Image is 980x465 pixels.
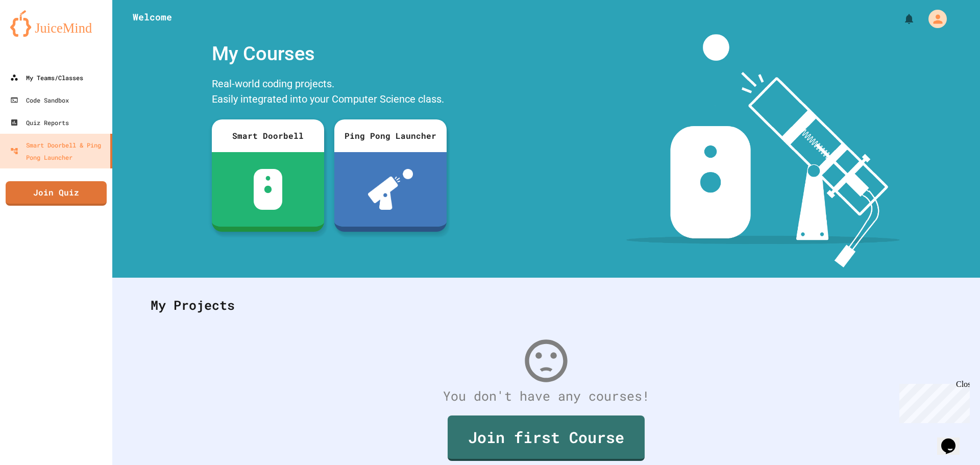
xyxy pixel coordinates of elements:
[884,10,918,28] div: My Notifications
[254,169,283,210] img: sdb-white.svg
[448,415,645,461] a: Join first Course
[10,71,83,84] div: My Teams/Classes
[207,34,452,74] div: My Courses
[212,119,324,152] div: Smart Doorbell
[6,181,107,206] a: Join Quiz
[10,10,102,37] img: logo-orange.svg
[10,139,106,163] div: Smart Doorbell & Ping Pong Launcher
[140,386,952,406] div: You don't have any courses!
[937,424,970,455] iframe: chat widget
[10,94,69,106] div: Code Sandbox
[10,116,69,129] div: Quiz Reports
[207,74,452,112] div: Real-world coding projects. Easily integrated into your Computer Science class.
[895,380,970,423] iframe: chat widget
[918,7,949,31] div: My Account
[334,119,447,152] div: Ping Pong Launcher
[626,34,900,267] img: banner-image-my-projects.png
[368,169,413,210] img: ppl-with-ball.png
[140,285,952,325] div: My Projects
[4,4,70,65] div: Chat with us now!Close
